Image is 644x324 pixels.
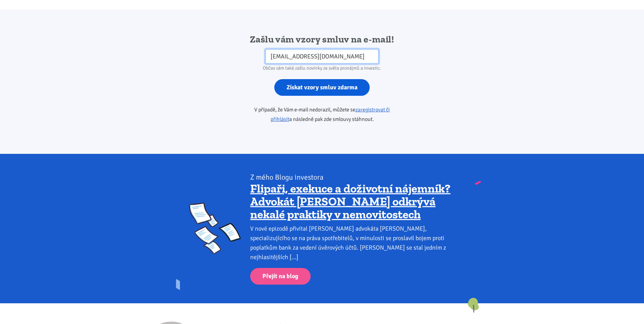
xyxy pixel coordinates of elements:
h2: Zašlu vám vzory smluv na e-mail! [235,33,409,46]
input: Zadejte váš e-mail [265,49,379,64]
div: V nové epizodě přivítal [PERSON_NAME] advokáta [PERSON_NAME], specializujícího se na práva spotře... [250,224,455,262]
p: V případě, že Vám e-mail nedorazil, můžete se a následně pak zde smlouvy stáhnout. [235,105,409,124]
a: Flipaři, exekuce a doživotní nájemník? Advokát [PERSON_NAME] odkrývá nekalé praktiky v nemovitostech [250,181,450,221]
div: Z mého Blogu investora [250,173,455,182]
a: Přejít na blog [250,268,311,285]
div: Občas vám také zašlu novinky ze světa pronájmů a investic. [235,64,409,73]
input: Získat vzory smluv zdarma [274,79,370,96]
